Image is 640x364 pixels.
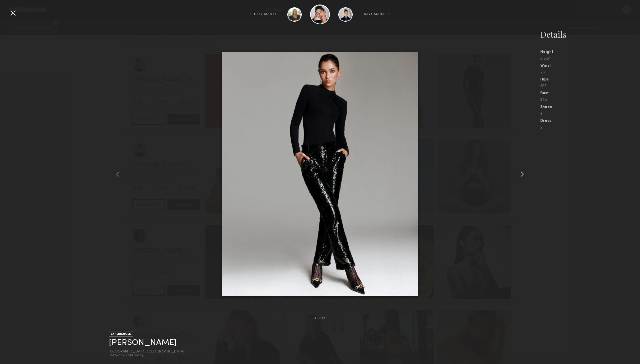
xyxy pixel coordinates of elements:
[540,57,640,61] div: 5'8.5"
[250,12,276,17] div: ← Prev Model
[364,12,390,17] div: Next Model →
[540,50,640,54] div: Height
[540,78,640,82] div: Hips
[540,98,640,102] div: 32b
[540,91,640,95] div: Bust
[540,126,640,130] div: 2
[314,317,325,320] div: 4 of 20
[540,119,640,123] div: Dress
[109,338,177,347] a: [PERSON_NAME]
[540,112,640,116] div: 9
[109,354,184,357] div: $145/hr • $1040/day
[540,105,640,109] div: Shoes
[540,71,640,75] div: 26"
[109,350,184,354] div: [GEOGRAPHIC_DATA], [GEOGRAPHIC_DATA]
[540,64,640,68] div: Waist
[540,29,640,40] div: Details
[540,84,640,88] div: 36"
[109,331,133,336] div: EXPERIENCED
